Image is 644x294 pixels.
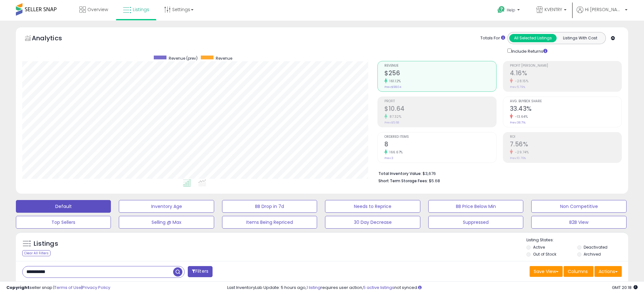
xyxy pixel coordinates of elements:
[222,216,317,229] button: Items Being Repriced
[6,284,30,291] strong: Copyright
[585,6,623,13] span: Hi [PERSON_NAME]
[378,178,428,184] b: Short Term Storage Fees:
[513,150,529,155] small: -29.74%
[594,266,622,277] button: Actions
[384,105,496,114] h2: $10.64
[428,216,523,229] button: Suppressed
[387,114,401,119] small: 87.32%
[510,121,525,124] small: Prev: 38.71%
[503,47,555,55] div: Include Returns
[556,34,604,42] button: Listings With Cost
[384,85,401,89] small: Prev: $98.04
[384,135,496,139] span: Ordered Items
[510,135,621,139] span: ROI
[378,171,422,176] b: Total Inventory Value:
[510,85,525,89] small: Prev: 5.79%
[509,34,557,42] button: All Selected Listings
[222,200,317,213] button: BB Drop in 7d
[429,178,440,184] span: $5.68
[531,200,626,213] button: Non Competitive
[533,244,545,250] label: Active
[497,6,505,14] i: Get Help
[34,239,58,248] h5: Listings
[492,1,526,21] a: Help
[87,6,108,13] span: Overview
[510,100,621,103] span: Avg. Buybox Share
[6,285,110,291] div: seller snap | |
[169,56,198,61] span: Revenue (prev)
[564,266,593,277] button: Columns
[533,251,556,257] label: Out of Stock
[54,284,81,291] a: Terms of Use
[510,64,621,68] span: Profit [PERSON_NAME]
[513,79,529,84] small: -28.15%
[384,100,496,103] span: Profit
[363,284,394,291] a: 5 active listings
[325,216,420,229] button: 30 Day Decrease
[22,250,51,256] div: Clear All Filters
[510,70,621,78] h2: 4.16%
[32,34,74,44] h5: Analytics
[119,200,214,213] button: Inventory Age
[428,200,523,213] button: BB Price Below Min
[513,114,528,119] small: -13.64%
[384,156,393,160] small: Prev: 3
[387,79,401,84] small: 161.12%
[384,121,399,124] small: Prev: $5.68
[325,200,420,213] button: Needs to Reprice
[188,266,213,277] button: Filters
[16,216,111,229] button: Top Sellers
[568,268,588,275] span: Columns
[384,64,496,68] span: Revenue
[510,141,621,149] h2: 7.56%
[227,285,638,291] div: Last InventoryLab Update: 5 hours ago, requires user action, not synced.
[526,237,628,243] p: Listing States:
[584,244,607,250] label: Deactivated
[82,284,110,291] a: Privacy Policy
[531,216,626,229] button: B2B View
[384,70,496,78] h2: $256
[378,169,617,177] li: $3,676
[119,216,214,229] button: Selling @ Max
[530,266,563,277] button: Save View
[307,284,321,291] a: 1 listing
[510,105,621,114] h2: 33.43%
[510,156,526,160] small: Prev: 10.76%
[384,141,496,149] h2: 8
[577,6,627,21] a: Hi [PERSON_NAME]
[612,284,638,291] span: 2025-08-13 20:18 GMT
[216,56,232,61] span: Revenue
[133,6,149,13] span: Listings
[584,251,601,257] label: Archived
[480,35,505,41] div: Totals For
[16,200,111,213] button: Default
[545,6,562,13] span: KVENTRY
[507,7,515,13] span: Help
[387,150,403,155] small: 166.67%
